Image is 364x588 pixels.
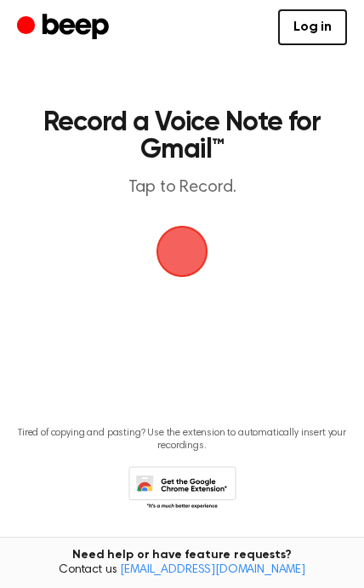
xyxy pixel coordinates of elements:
[17,11,113,44] a: Beep
[31,177,333,199] p: Tap to Record.
[31,109,333,164] h1: Record a Voice Note for Gmail™
[278,9,347,45] a: Log in
[10,563,354,579] span: Contact us
[14,427,350,453] p: Tired of copying and pasting? Use the extension to automatically insert your recordings.
[156,226,208,277] img: Beep Logo
[120,564,305,576] a: [EMAIL_ADDRESS][DOMAIN_NAME]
